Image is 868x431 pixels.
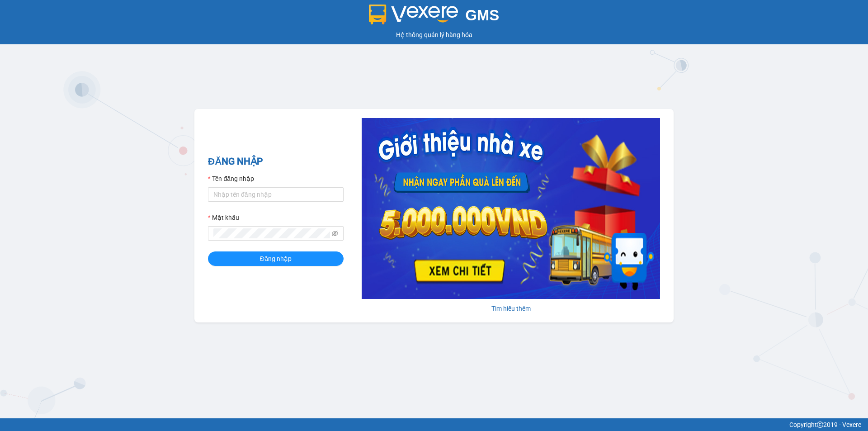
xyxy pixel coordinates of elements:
label: Mật khẩu [208,213,239,223]
span: eye-invisible [332,230,338,237]
span: copyright [817,422,823,428]
div: Tìm hiểu thêm [362,303,660,313]
span: GMS [465,7,499,24]
button: Đăng nhập [208,251,344,266]
span: Đăng nhập [260,254,292,264]
div: Copyright 2019 - Vexere [7,420,861,430]
a: GMS [369,14,500,21]
input: Mật khẩu [213,228,330,238]
img: logo 2 [369,5,458,24]
img: banner-0 [362,118,660,299]
h2: ĐĂNG NHẬP [208,154,344,169]
div: Hệ thống quản lý hàng hóa [2,30,866,40]
label: Tên đăng nhập [208,174,254,184]
input: Tên đăng nhập [208,187,344,202]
